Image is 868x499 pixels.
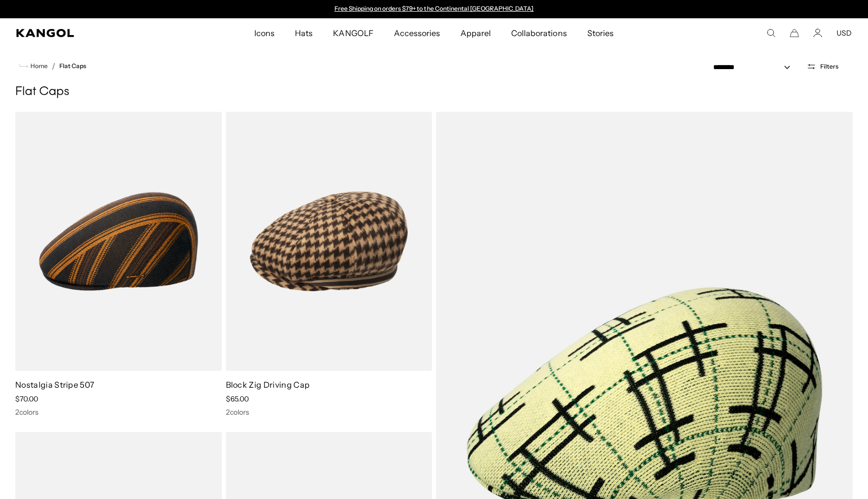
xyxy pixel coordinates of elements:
button: Open filters [800,62,845,71]
h1: Flat Caps [15,84,853,100]
select: Sort by: Featured [709,62,800,73]
button: Cart [790,28,799,38]
span: Home [28,63,48,70]
button: USD [837,28,852,38]
span: Collaborations [511,18,566,48]
a: Block Zig Driving Cap [226,380,310,390]
a: Free Shipping on orders $79+ to the Continental [GEOGRAPHIC_DATA] [335,5,534,12]
span: $65.00 [226,394,249,403]
div: 2 colors [15,408,222,417]
span: Hats [295,18,313,48]
a: Stories [577,18,624,48]
a: Account [813,28,822,38]
a: Hats [285,18,323,48]
img: Nostalgia Stripe 507 [15,112,222,371]
a: Flat Caps [59,63,86,70]
span: Apparel [460,18,491,48]
a: Collaborations [501,18,577,48]
span: Stories [587,18,614,48]
slideshow-component: Announcement bar [329,5,539,13]
div: 1 of 2 [329,5,539,13]
a: Nostalgia Stripe 507 [15,380,94,390]
summary: Search here [766,28,776,38]
span: Accessories [394,18,440,48]
div: 2 colors [226,408,432,417]
a: Kangol [16,29,168,37]
span: $70.00 [15,394,38,403]
span: Filters [820,63,839,70]
span: KANGOLF [333,18,373,48]
div: Announcement [329,5,539,13]
span: Icons [254,18,275,48]
a: Accessories [384,18,450,48]
a: Home [19,61,48,71]
a: Icons [244,18,285,48]
a: Apparel [450,18,501,48]
img: Block Zig Driving Cap [226,112,432,371]
li: / [48,60,55,72]
a: KANGOLF [323,18,383,48]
